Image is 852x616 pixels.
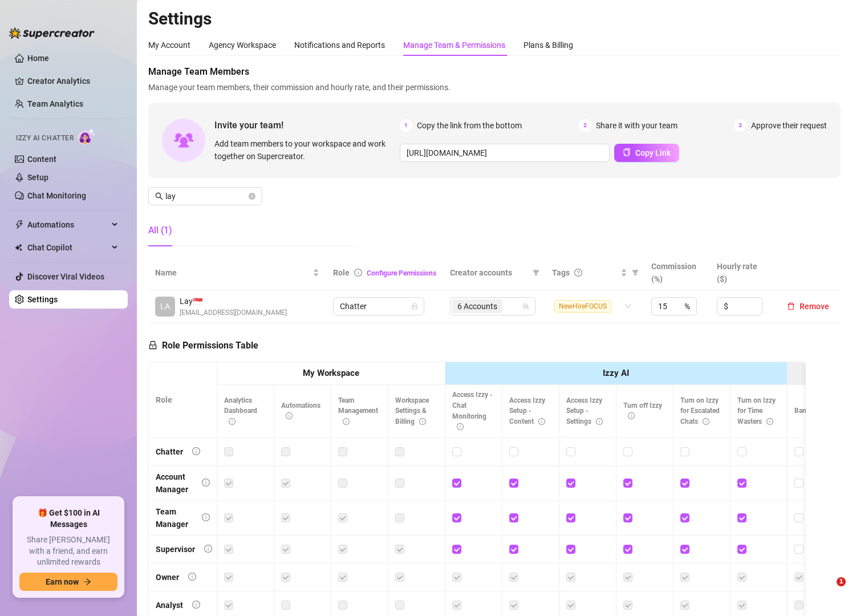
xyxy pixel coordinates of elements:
span: search [155,192,163,200]
span: 1 [837,577,846,586]
h2: Settings [148,8,841,30]
th: Commission (%) [644,256,710,290]
div: Account Manager [156,471,193,496]
span: Creator accounts [450,266,528,279]
span: info-circle [343,418,350,425]
span: Izzy AI Chatter [16,133,74,144]
span: info-circle [766,418,773,425]
span: Bank [794,407,821,415]
span: team [522,303,529,310]
span: info-circle [204,545,212,553]
span: info-circle [538,418,545,425]
button: Earn nowarrow-right [19,573,117,591]
span: 6 Accounts [452,299,502,313]
span: info-circle [596,418,603,425]
span: info-circle [229,418,236,425]
strong: My Workspace [303,368,359,378]
span: Manage your team members, their commission and hourly rate, and their permissions. [148,81,841,94]
a: Content [27,155,56,164]
th: Hourly rate ($) [710,256,776,290]
img: AI Chatter [78,128,96,145]
a: Chat Monitoring [27,191,86,200]
div: Agency Workspace [209,39,276,51]
span: lock [148,341,157,350]
a: Creator Analytics [27,72,119,90]
div: Analyst [156,599,183,611]
span: Name [155,266,310,279]
span: Access Izzy Setup - Settings [566,396,603,426]
span: Share [PERSON_NAME] with a friend, and earn unlimited rewards [19,534,117,568]
span: Earn now [46,577,79,586]
span: info-circle [457,423,464,430]
span: Automations [281,402,320,420]
span: [EMAIL_ADDRESS][DOMAIN_NAME] [180,307,287,318]
span: info-circle [188,573,196,581]
div: Owner [156,571,179,583]
span: Approve their request [751,119,827,132]
span: filter [530,264,542,281]
span: info-circle [286,412,293,419]
a: Team Analytics [27,99,83,108]
div: All (1) [148,224,172,237]
span: Copy the link from the bottom [417,119,522,132]
span: Chatter [340,298,417,315]
input: Search members [165,190,246,202]
span: 6 Accounts [457,300,497,313]
span: Add team members to your workspace and work together on Supercreator. [214,137,395,163]
span: delete [787,302,795,310]
span: Remove [800,302,829,311]
a: Setup [27,173,48,182]
span: arrow-right [83,578,91,586]
span: Analytics Dashboard [224,396,257,426]
span: NewHireFOCUS [554,300,611,313]
span: info-circle [419,418,426,425]
a: Settings [27,295,58,304]
span: 🎁 Get $100 in AI Messages [19,508,117,530]
span: thunderbolt [15,220,24,229]
span: Access Izzy - Chat Monitoring [452,391,493,431]
button: Remove [782,299,834,313]
span: filter [630,264,641,281]
span: Team Management [338,396,378,426]
span: info-circle [354,269,362,277]
div: Chatter [156,445,183,458]
span: copy [623,148,631,156]
span: filter [533,269,539,276]
div: Manage Team & Permissions [403,39,505,51]
span: Workspace Settings & Billing [395,396,429,426]
span: Copy Link [635,148,671,157]
span: info-circle [192,447,200,455]
div: Notifications and Reports [294,39,385,51]
span: Tags [552,266,570,279]
span: info-circle [202,513,210,521]
span: 2 [579,119,591,132]
span: LA [160,300,170,313]
th: Name [148,256,326,290]
img: logo-BBDzfeDw.svg [9,27,95,39]
span: Turn on Izzy for Time Wasters [737,396,776,426]
iframe: Intercom live chat [813,577,841,605]
span: question-circle [574,269,582,277]
div: Supervisor [156,543,195,556]
span: info-circle [628,412,635,419]
div: My Account [148,39,190,51]
span: Turn off Izzy [623,402,662,420]
button: close-circle [249,193,255,200]
span: Share it with your team [596,119,677,132]
span: Automations [27,216,108,234]
a: Configure Permissions [367,269,436,277]
span: Turn on Izzy for Escalated Chats [680,396,720,426]
span: Invite your team! [214,118,400,132]
span: Role [333,268,350,277]
div: Team Manager [156,505,193,530]
button: Copy Link [614,144,679,162]
span: Chat Copilot [27,238,108,257]
h5: Role Permissions Table [148,339,258,352]
span: Manage Team Members [148,65,841,79]
span: Lay 🇸🇬 [180,295,287,307]
a: Discover Viral Videos [27,272,104,281]
span: info-circle [703,418,709,425]
span: lock [411,303,418,310]
span: info-circle [192,601,200,609]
